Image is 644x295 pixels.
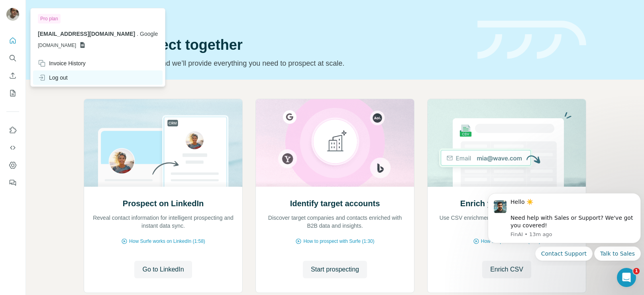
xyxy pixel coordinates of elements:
[6,86,19,100] button: My lists
[38,31,135,37] span: [EMAIL_ADDRESS][DOMAIN_NAME]
[485,186,644,266] iframe: Intercom notifications message
[490,265,523,274] span: Enrich CSV
[303,238,374,245] span: How to prospect with Surfe (1:30)
[38,14,61,23] div: Pro plan
[84,58,468,69] p: Pick your starting point and we’ll provide everything you need to prospect at scale.
[142,265,184,274] span: Go to LinkedIn
[482,261,531,278] button: Enrich CSV
[129,238,205,245] span: How Surfe works on LinkedIn (1:58)
[481,238,540,245] span: How to upload a CSV (2:59)
[84,99,243,187] img: Prospect on LinkedIn
[290,198,380,209] h2: Identify target accounts
[6,68,19,83] button: Enrich CSV
[303,261,367,278] button: Start prospecting
[311,265,359,274] span: Start prospecting
[633,268,640,274] span: 1
[617,268,636,287] iframe: Intercom live chat
[477,21,586,59] img: banner
[6,51,19,65] button: Search
[92,214,234,230] p: Reveal contact information for intelligent prospecting and instant data sync.
[38,74,68,82] div: Log out
[460,198,553,209] h2: Enrich your contact lists
[427,99,586,187] img: Enrich your contact lists
[6,8,19,21] img: Avatar
[137,31,138,37] span: .
[6,33,19,48] button: Quick start
[6,158,19,172] button: Dashboard
[436,214,578,230] p: Use CSV enrichment to confirm you are using the best data available.
[140,31,158,37] span: Google
[38,42,76,49] span: [DOMAIN_NAME]
[84,15,468,23] div: Quick start
[6,141,19,155] button: Use Surfe API
[255,99,414,187] img: Identify target accounts
[84,37,468,53] h1: Let’s prospect together
[38,59,86,67] div: Invoice History
[134,261,192,278] button: Go to LinkedIn
[6,123,19,137] button: Use Surfe on LinkedIn
[264,214,406,230] p: Discover target companies and contacts enriched with B2B data and insights.
[6,176,19,190] button: Feedback
[123,198,204,209] h2: Prospect on LinkedIn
